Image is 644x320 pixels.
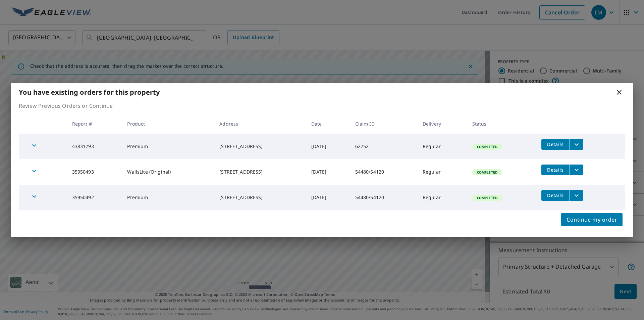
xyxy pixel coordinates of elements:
[306,185,350,210] td: [DATE]
[67,134,122,159] td: 43831793
[570,190,583,201] button: filesDropdownBtn-35950492
[122,185,214,210] td: Premium
[417,159,467,185] td: Regular
[350,159,417,185] td: 54480/54120
[417,134,467,159] td: Regular
[306,159,350,185] td: [DATE]
[545,192,566,198] span: Details
[219,169,301,175] div: [STREET_ADDRESS]
[417,114,467,134] th: Delivery
[473,144,501,149] span: Completed
[545,167,566,173] span: Details
[350,134,417,159] td: 62752
[306,114,350,134] th: Date
[19,102,625,110] p: Review Previous Orders or Continue
[467,114,536,134] th: Status
[545,141,566,147] span: Details
[541,165,570,175] button: detailsBtn-35950493
[67,159,122,185] td: 35950493
[417,185,467,210] td: Regular
[67,185,122,210] td: 35950492
[122,114,214,134] th: Product
[541,190,570,201] button: detailsBtn-35950492
[541,139,570,150] button: detailsBtn-43831793
[350,185,417,210] td: 54480/54120
[306,134,350,159] td: [DATE]
[561,213,623,226] button: Continue my order
[214,114,306,134] th: Address
[567,215,617,224] span: Continue my order
[122,134,214,159] td: Premium
[67,114,122,134] th: Report #
[350,114,417,134] th: Claim ID
[122,159,214,185] td: WallsLite (Original)
[473,170,501,175] span: Completed
[219,143,301,150] div: [STREET_ADDRESS]
[570,139,583,150] button: filesDropdownBtn-43831793
[473,195,501,200] span: Completed
[570,165,583,175] button: filesDropdownBtn-35950493
[219,194,301,201] div: [STREET_ADDRESS]
[19,88,160,97] b: You have existing orders for this property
